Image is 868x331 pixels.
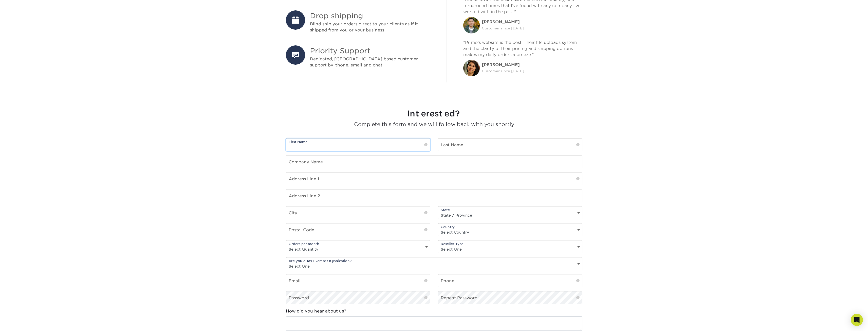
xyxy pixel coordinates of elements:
span: Drop shipping [310,10,430,21]
p: Complete this form and we will follow back with you shortly [286,120,582,128]
div: [PERSON_NAME] [482,62,524,68]
small: Customer since [DATE] [482,69,524,73]
img: Nora H. [463,60,480,76]
label: How did you hear about us? [286,308,346,314]
small: Customer since [DATE] [482,26,524,30]
img: Harold W. [463,17,480,33]
div: Open Intercom Messenger [851,314,863,326]
span: Priority Support [310,45,430,56]
iframe: Google Customer Reviews [1,316,43,329]
li: Blind ship your orders direct to your clients as if it shipped from you or your business [286,10,430,33]
li: Dedicated, [GEOGRAPHIC_DATA] based customer support by phone, email and chat [286,45,430,68]
p: "Primo's website is the best. Their file uploads system and the clarity of their pricing and ship... [463,40,582,58]
h3: Interested? [286,109,582,118]
div: [PERSON_NAME] [482,19,524,25]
